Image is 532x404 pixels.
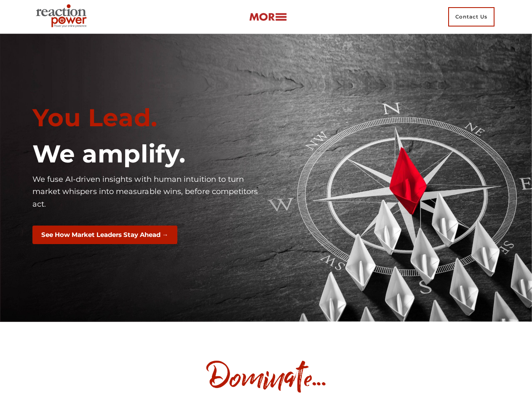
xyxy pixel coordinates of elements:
[32,2,94,32] img: Executive Branding | Personal Branding Agency
[32,230,177,239] a: See How Market Leaders Stay Ahead →
[32,139,260,169] h1: We amplify.
[203,358,329,396] img: Dominate image
[249,12,287,22] img: more-btn.png
[32,103,158,133] span: You Lead.
[32,226,177,245] button: See How Market Leaders Stay Ahead →
[32,173,260,211] p: We fuse AI-driven insights with human intuition to turn market whispers into measurable wins, bef...
[448,7,495,27] span: Contact Us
